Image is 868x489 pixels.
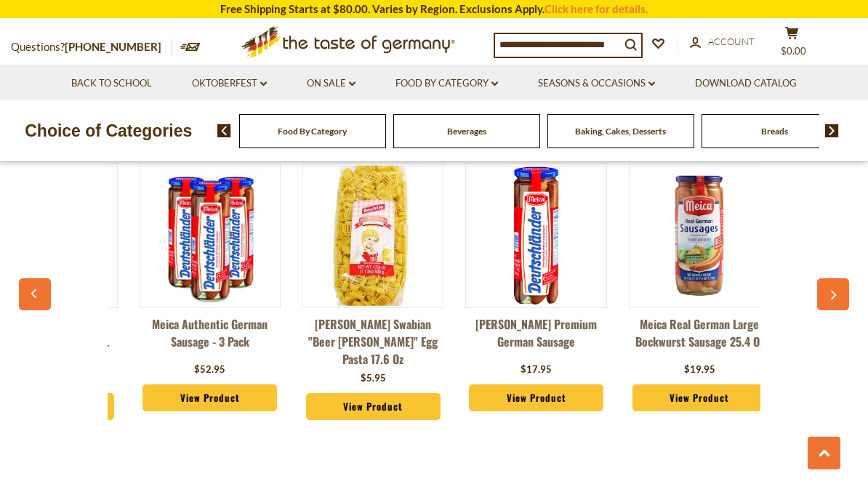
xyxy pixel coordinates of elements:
[278,126,347,137] a: Food By Category
[140,166,280,305] img: Meica Authentic German Sausage - 3 pack
[825,124,839,137] img: next arrow
[538,76,655,92] a: Seasons & Occasions
[469,384,603,412] a: View Product
[465,315,606,359] a: [PERSON_NAME] Premium German Sausage
[447,126,486,137] a: Beverages
[307,76,355,92] a: On Sale
[192,76,267,92] a: Oktoberfest
[630,166,769,305] img: Meica Real German Large Bockwurst Sausage 25.4 oz
[11,38,172,57] p: Questions?
[361,371,386,386] div: $5.95
[690,34,755,50] a: Account
[302,315,443,368] a: [PERSON_NAME] Swabian "Beer [PERSON_NAME]" Egg Pasta 17.6 oz
[770,26,813,62] button: $0.00
[217,124,231,137] img: previous arrow
[521,363,552,377] div: $17.95
[708,36,755,47] span: Account
[395,76,498,92] a: Food By Category
[65,40,161,53] a: [PHONE_NUMBER]
[466,166,606,305] img: Meica Deutschlander Premium German Sausage
[303,166,443,305] img: Bechtle Swabian
[544,2,648,15] a: Click here for details.
[695,76,797,92] a: Download Catalog
[684,363,715,377] div: $19.95
[629,315,770,359] a: Meica Real German Large Bockwurst Sausage 25.4 oz
[142,384,277,412] a: View Product
[71,76,152,92] a: Back to School
[632,384,767,412] a: View Product
[575,126,666,137] a: Baking, Cakes, Desserts
[306,393,441,421] a: View Product
[140,315,281,359] a: Meica Authentic German Sausage - 3 pack
[761,126,788,137] a: Breads
[194,363,225,377] div: $52.95
[781,45,806,57] span: $0.00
